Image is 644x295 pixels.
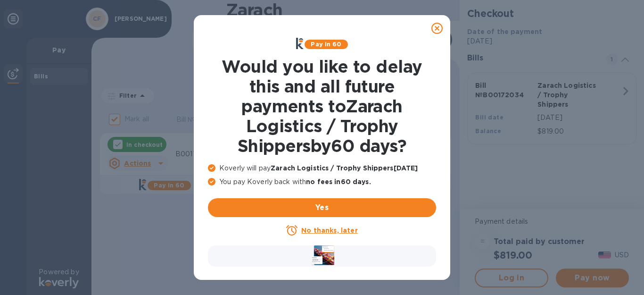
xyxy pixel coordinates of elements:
p: You pay Koverly back with [208,177,436,187]
u: No thanks, later [301,227,357,234]
b: Zarach Logistics / Trophy Shippers [DATE] [271,164,418,172]
button: Yes [208,198,436,217]
b: no fees in 60 days . [306,178,371,185]
span: Yes [215,202,429,213]
b: Pay in 60 [311,41,341,48]
p: Koverly will pay [208,163,436,173]
h1: Would you like to delay this and all future payments to Zarach Logistics / Trophy Shippers by 60 ... [208,57,436,156]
